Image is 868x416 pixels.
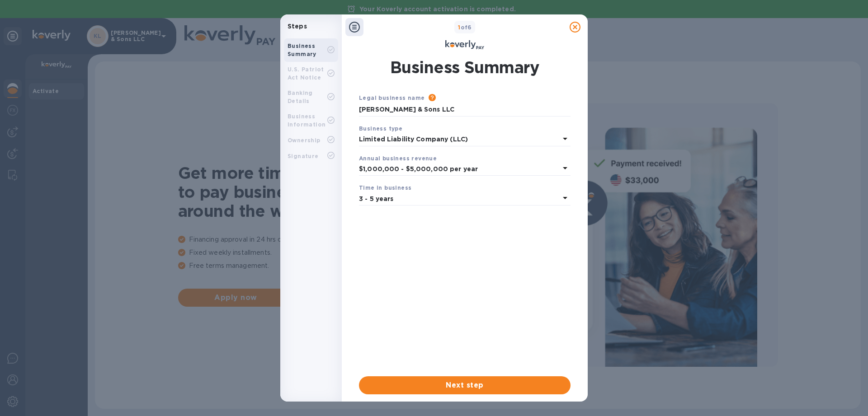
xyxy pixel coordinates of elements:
[288,89,313,104] b: Banking Details
[359,103,571,117] input: Enter legal business name
[288,153,319,159] b: Signature
[458,24,472,31] b: of 6
[359,195,393,202] b: 3 - 5 years
[390,56,539,79] h1: Business Summary
[288,113,325,128] b: Business Information
[288,23,307,30] b: Steps
[359,94,425,101] b: Legal business name
[288,137,321,144] b: Ownership
[288,66,324,81] b: U.S. Patriot Act Notice
[359,184,411,191] b: Time in business
[359,165,478,173] b: $1,000,000 - $5,000,000 per year
[359,155,437,162] b: Annual business revenue
[366,380,563,391] span: Next step
[359,376,571,394] button: Next step
[359,125,402,132] b: Business type
[359,136,468,143] b: Limited Liability Company (LLC)
[288,42,316,57] b: Business Summary
[458,24,460,31] span: 1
